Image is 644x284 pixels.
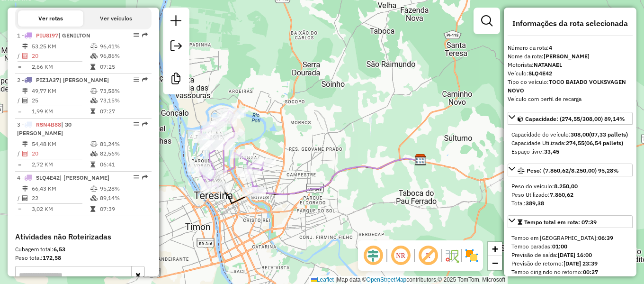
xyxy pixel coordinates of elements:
[142,174,148,180] em: Rota exportada
[90,64,95,70] i: Tempo total em rota
[511,242,629,251] div: Tempo paradas:
[508,164,633,176] a: Peso: (7.860,62/8.250,00) 95,28%
[589,131,628,138] strong: (07,33 pallets)
[528,70,552,77] strong: SLQ4E42
[477,11,496,30] a: Exibir filtros
[511,251,629,259] div: Previsão de saída:
[36,32,58,39] span: PIU8I97
[526,200,544,207] strong: 389,38
[584,139,623,147] strong: (06,54 pallets)
[17,107,22,116] td: =
[558,251,592,258] strong: [DATE] 16:00
[444,248,459,263] img: Fluxo de ruas
[417,244,439,267] span: Exibir rótulo
[508,44,633,52] div: Número da rota:
[508,112,633,125] a: Capacidade: (274,55/308,00) 89,14%
[511,259,629,268] div: Previsão de retorno:
[36,174,60,181] span: SLQ4E42
[99,107,147,116] td: 07:27
[99,193,147,203] td: 89,14%
[511,183,578,190] span: Peso do veículo:
[199,140,223,150] div: Atividade não roteirizada - BAR DOS AMIGOS
[90,98,98,103] i: % de utilização da cubagem
[508,230,633,280] div: Tempo total em rota: 07:39
[508,215,633,228] a: Tempo total em rota: 07:39
[511,199,629,208] div: Total:
[31,204,90,214] td: 3,02 KM
[549,44,552,51] strong: 4
[17,193,22,203] td: /
[17,121,72,137] span: 3 -
[367,276,407,283] a: OpenStreetMap
[508,95,633,103] div: Veículo com perfil de recarga
[134,121,139,127] em: Opções
[17,76,109,83] span: 2 -
[563,260,598,267] strong: [DATE] 23:39
[22,53,28,59] i: Total de Atividades
[15,254,152,262] div: Peso total:
[511,191,629,199] div: Peso Utilizado:
[17,32,90,39] span: 1 -
[99,160,147,169] td: 06:41
[58,32,90,39] span: | GENILTON
[54,246,65,253] strong: 6,53
[492,243,498,255] span: +
[90,162,95,167] i: Tempo total em rota
[508,69,633,78] div: Veículo:
[142,77,148,82] em: Rota exportada
[508,19,633,28] h4: Informações da rota selecionada
[31,184,90,193] td: 66,43 KM
[488,256,502,270] a: Zoom out
[99,204,147,214] td: 07:39
[99,96,147,105] td: 73,15%
[60,174,109,181] span: | [PERSON_NAME]
[525,115,625,122] span: Capacidade: (274,55/308,00) 89,14%
[335,276,337,283] span: |
[554,183,578,190] strong: 8.250,00
[508,178,633,211] div: Peso: (7.860,62/8.250,00) 95,28%
[90,141,98,147] i: % de utilização do peso
[31,149,90,158] td: 20
[134,32,139,38] em: Opções
[99,139,147,149] td: 81,24%
[17,96,22,105] td: /
[550,191,573,198] strong: 7.860,62
[524,219,597,226] span: Tempo total em rota: 07:39
[90,88,98,94] i: % de utilização do peso
[511,147,629,156] div: Espaço livre:
[90,44,98,49] i: % de utilização do peso
[36,76,59,83] span: PIZ1A37
[31,139,90,149] td: 54,48 KM
[15,232,152,241] h4: Atividades não Roteirizadas
[511,130,629,139] div: Capacidade do veículo:
[17,51,22,61] td: /
[18,10,83,27] button: Ver rotas
[22,88,28,94] i: Distância Total
[362,244,385,267] span: Ocultar deslocamento
[22,98,28,103] i: Total de Atividades
[22,141,28,147] i: Distância Total
[534,61,562,68] strong: NATANAEL
[90,109,95,114] i: Tempo total em rota
[83,10,149,27] button: Ver veículos
[389,244,412,267] span: Ocultar NR
[508,127,633,160] div: Capacidade: (274,55/308,00) 89,14%
[142,121,148,127] em: Rota exportada
[508,78,626,94] strong: TOCO BAIADO VOLKSVAGEN NOVO
[31,51,90,61] td: 20
[167,69,186,91] a: Criar modelo
[508,78,633,95] div: Tipo do veículo:
[167,37,186,58] a: Exportar sessão
[99,62,147,72] td: 07:25
[414,154,427,166] img: ASANORTE - Teresina
[15,245,152,254] div: Cubagem total:
[464,248,479,263] img: Exibir/Ocultar setores
[566,139,584,147] strong: 274,55
[90,195,98,201] i: % de utilização da cubagem
[31,62,90,72] td: 2,66 KM
[17,62,22,72] td: =
[90,53,98,59] i: % de utilização da cubagem
[99,86,147,96] td: 73,58%
[508,52,633,61] div: Nome da rota:
[22,151,28,156] i: Total de Atividades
